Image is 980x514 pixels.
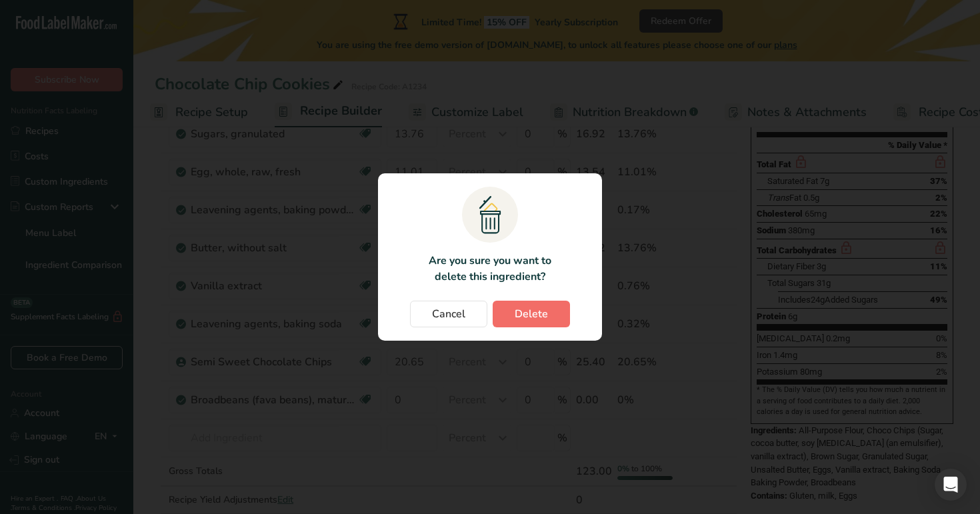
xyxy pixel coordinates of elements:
[410,301,487,327] button: Cancel
[421,253,559,285] p: Are you sure you want to delete this ingredient?
[432,306,465,322] span: Cancel
[493,301,570,327] button: Delete
[935,469,967,501] div: Open Intercom Messenger
[515,306,548,322] span: Delete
